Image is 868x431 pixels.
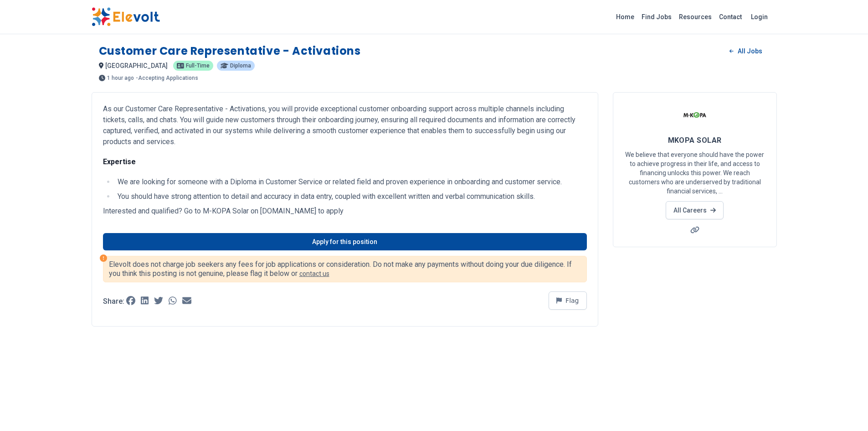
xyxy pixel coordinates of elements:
[613,258,777,386] iframe: Advertisement
[186,63,210,68] span: Full-time
[230,63,251,68] span: Diploma
[103,157,136,166] strong: Expertise
[103,206,587,217] p: Interested and qualified? Go to M-KOPA Solar on [DOMAIN_NAME] to apply
[109,260,581,278] p: Elevolt does not charge job seekers any fees for job applications or consideration. Do not make a...
[666,201,724,219] a: All Careers
[103,298,124,305] p: Share:
[107,75,134,81] span: 1 hour ago
[299,270,329,277] a: contact us
[99,44,361,58] h1: Customer Care Representative - Activations
[624,150,765,196] p: We believe that everyone should have the power to achieve progress in their life, and access to f...
[612,10,638,24] a: Home
[715,10,745,24] a: Contact
[675,10,715,24] a: Resources
[136,75,198,81] p: - Accepting Applications
[722,44,769,58] a: All Jobs
[638,10,675,24] a: Find Jobs
[668,136,722,145] span: MKOPA SOLAR
[92,7,160,26] img: Elevolt
[745,8,773,26] a: Login
[115,177,587,187] li: We are looking for someone with a Diploma in Customer Service or related field and proven experie...
[103,233,587,250] a: Apply for this position
[549,291,587,310] button: Flag
[115,191,587,202] li: You should have strong attention to detail and accuracy in data entry, coupled with excellent wri...
[103,104,587,147] p: As our Customer Care Representative - Activations, you will provide exceptional customer onboardi...
[683,104,706,126] img: MKOPA SOLAR
[105,62,168,69] span: [GEOGRAPHIC_DATA]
